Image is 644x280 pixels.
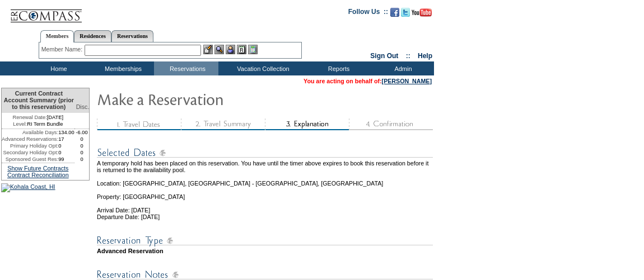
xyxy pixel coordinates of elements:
img: b_edit.gif [203,45,213,54]
td: Memberships [90,61,154,75]
a: Show Future Contracts [7,165,68,172]
img: Reservations [237,45,246,54]
td: 0 [74,149,90,156]
td: Advanced Reservation [97,248,433,254]
a: Follow us on Twitter [401,11,410,18]
img: View [214,45,224,54]
a: Reservations [111,30,153,42]
div: Member Name: [41,45,85,54]
td: 0 [58,149,74,156]
a: Contract Reconciliation [7,172,69,178]
a: Become our fan on Facebook [390,11,399,18]
a: Sign Out [370,52,398,60]
a: [PERSON_NAME] [382,78,432,84]
td: Admin [370,61,434,75]
img: Make Reservation [97,88,321,110]
span: You are acting on behalf of: [304,78,432,84]
a: Residences [74,30,111,42]
span: Level: [13,121,27,127]
td: Departure Date: [DATE] [97,213,433,220]
img: Reservation Dates [97,146,433,160]
td: Follow Us :: [348,7,388,20]
td: Advanced Reservations: [2,136,58,143]
td: 0 [74,136,90,143]
td: Reports [305,61,370,75]
img: b_calculator.gif [248,45,258,54]
td: RI Term Bundle [2,121,74,129]
img: step2_state3.gif [181,118,265,130]
td: Available Days: [2,129,58,136]
td: Vacation Collection [218,61,305,75]
td: 17 [58,136,74,143]
img: Follow us on Twitter [401,8,410,17]
td: A temporary hold has been placed on this reservation. You have until the timer above expires to b... [97,160,433,173]
span: Disc. [76,103,90,110]
td: Property: [GEOGRAPHIC_DATA] [97,187,433,200]
td: Primary Holiday Opt: [2,143,58,149]
img: step4_state1.gif [349,118,433,130]
a: Members [40,30,74,42]
td: [DATE] [2,113,74,121]
td: 0 [74,143,90,149]
td: Sponsored Guest Res: [2,156,58,163]
td: Current Contract Account Summary (prior to this reservation) [2,88,74,113]
img: Impersonate [226,45,235,54]
img: step3_state2.gif [265,118,349,130]
span: :: [406,52,410,60]
td: Location: [GEOGRAPHIC_DATA], [GEOGRAPHIC_DATA] - [GEOGRAPHIC_DATA], [GEOGRAPHIC_DATA] [97,173,433,187]
a: Help [418,52,432,60]
td: Home [25,61,90,75]
td: Secondary Holiday Opt: [2,149,58,156]
img: Reservation Type [97,234,433,248]
img: Become our fan on Facebook [390,8,399,17]
td: -6.00 [74,129,90,136]
td: 99 [58,156,74,163]
td: 0 [74,156,90,163]
img: Subscribe to our YouTube Channel [412,8,432,17]
img: Kohala Coast, HI [1,183,55,192]
span: Renewal Date: [13,114,47,121]
a: Subscribe to our YouTube Channel [412,11,432,18]
td: Reservations [154,61,218,75]
td: 134.00 [58,129,74,136]
img: step1_state3.gif [97,118,181,130]
td: Arrival Date: [DATE] [97,200,433,213]
td: 0 [58,143,74,149]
